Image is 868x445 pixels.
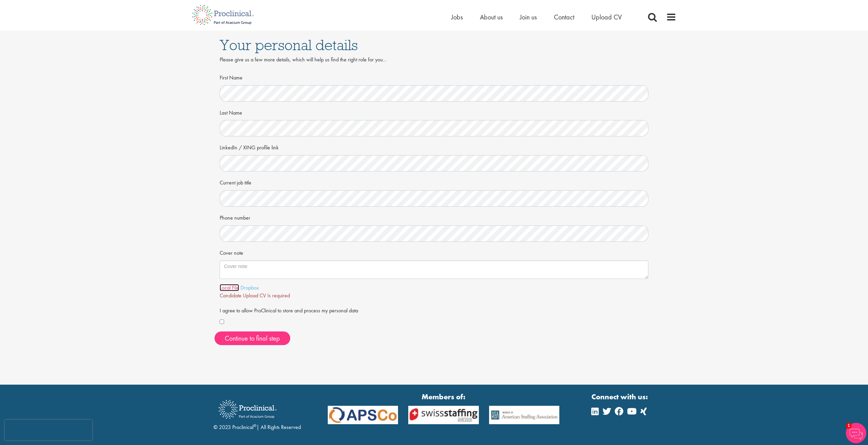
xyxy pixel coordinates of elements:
[480,13,503,21] a: About us
[220,305,358,315] label: I agree to allow ProClinical to store and process my personal data
[554,13,574,21] a: Contact
[451,13,463,21] a: Jobs
[591,391,649,402] strong: Connect with us:
[5,420,92,440] iframe: reCAPTCHA
[220,107,242,117] label: Last Name
[403,406,484,425] img: APSCo
[215,331,290,345] button: Continue to final step
[220,177,251,187] label: Current job title
[220,72,242,82] label: First Name
[846,423,866,443] img: Chatbot
[323,406,403,425] img: APSCo
[220,142,279,152] label: LinkedIn / XING profile link
[591,13,622,21] a: Upload CV
[253,423,256,428] sup: ®
[220,247,243,257] label: Cover note
[225,334,280,343] span: Continue to final step
[328,391,560,402] strong: Members of:
[240,284,259,291] a: Dropbox
[214,395,301,431] div: © 2023 Proclinical | All Rights Reserved
[520,13,537,21] a: Join us
[220,292,290,299] span: Candidate Upload CV Is required
[220,212,250,222] label: Phone number
[220,56,649,72] div: Please give us a few more details, which will help us find the right role for you...
[846,423,852,429] span: 1
[220,284,239,291] a: Local File
[484,406,565,425] img: APSCo
[214,395,282,424] img: Proclinical Recruitment
[220,38,649,53] h1: Your personal details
